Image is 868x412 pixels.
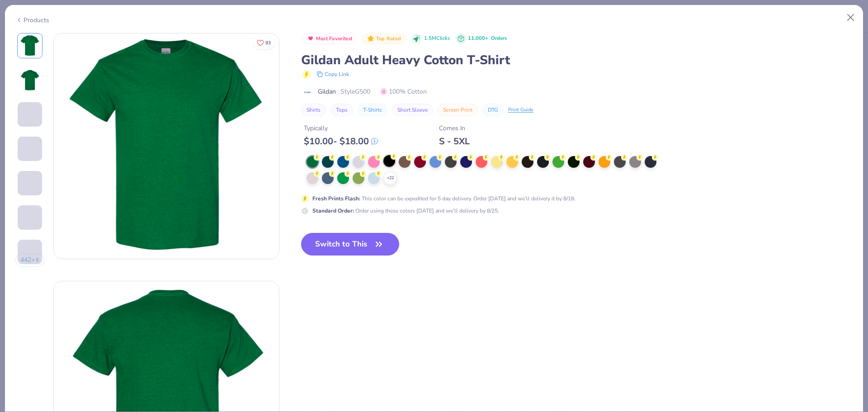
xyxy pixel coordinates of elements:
span: 93 [265,41,271,45]
div: Products [15,15,49,25]
strong: Standard Order : [312,207,354,214]
div: Order using these colors [DATE] and we’ll delivery by 8/25. [312,207,499,215]
img: Most Favorited sort [307,35,314,42]
div: S - 5XL [439,136,470,147]
img: User generated content [18,161,19,185]
span: Top Rated [376,36,401,41]
span: 1.5M Clicks [424,35,450,43]
button: Badge Button [362,33,406,45]
img: Top Rated sort [367,35,374,42]
button: Switch to This [301,233,399,256]
div: Typically [304,123,378,133]
img: brand logo [301,89,313,96]
div: $ 10.00 - $ 18.00 [304,136,378,147]
button: T-Shirts [358,104,387,116]
img: User generated content [18,127,19,151]
span: Gildan [318,87,336,96]
span: + 22 [387,175,394,181]
img: Front [19,35,41,57]
div: Gildan Adult Heavy Cotton T-Shirt [301,52,853,69]
div: This color can be expedited for 5 day delivery. Order [DATE] and we’ll delivery it by 8/18. [312,194,576,203]
button: DTG [482,104,504,116]
div: Comes In [439,123,470,133]
button: copy to clipboard [314,69,352,80]
button: Badge Button [302,33,357,45]
span: 100% Cotton [380,87,427,96]
span: Most Favorited [316,36,352,41]
span: Orders [491,35,507,42]
button: Close [842,9,859,26]
img: User generated content [18,195,19,220]
img: Front [54,33,279,259]
strong: Fresh Prints Flash : [312,195,360,202]
div: Print Guide [508,106,533,114]
img: User generated content [18,264,19,289]
span: Style G500 [340,87,370,96]
button: Shirts [301,104,326,116]
button: Like [253,36,275,49]
img: User generated content [18,230,19,254]
img: Back [19,69,41,91]
div: 11,000+ [468,35,507,43]
button: Screen Print [438,104,478,116]
button: Short Sleeve [392,104,433,116]
button: 442+ [15,253,45,267]
button: Tops [330,104,353,116]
